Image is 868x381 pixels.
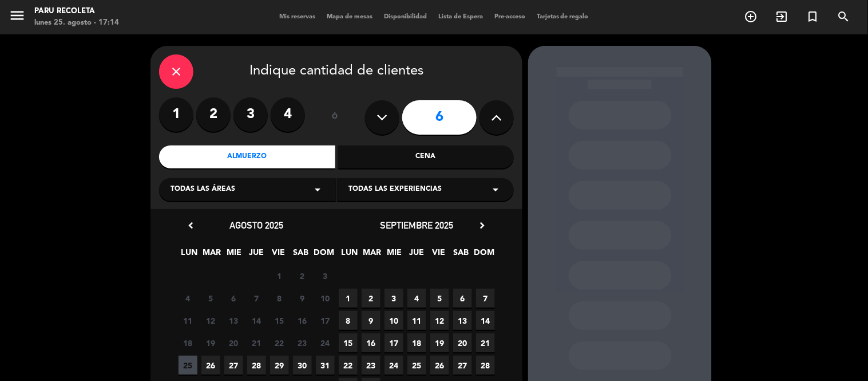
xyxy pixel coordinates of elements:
[179,311,197,330] span: 11
[452,246,471,265] span: SAB
[292,246,311,265] span: SAB
[531,14,594,20] span: Tarjetas de regalo
[489,14,531,20] span: Pre-acceso
[430,289,449,308] span: 5
[293,289,312,308] span: 9
[407,289,426,308] span: 4
[430,246,449,265] span: VIE
[340,246,359,265] span: LUN
[224,333,243,352] span: 20
[9,7,26,28] button: menu
[247,333,266,352] span: 21
[385,333,403,352] span: 17
[247,311,266,330] span: 14
[201,311,220,330] span: 12
[316,356,335,375] span: 31
[270,266,289,285] span: 1
[385,289,403,308] span: 3
[430,356,449,375] span: 26
[270,289,289,308] span: 8
[316,289,335,308] span: 10
[225,246,244,265] span: MIE
[362,356,381,375] span: 23
[247,289,266,308] span: 7
[247,356,266,375] span: 28
[339,356,358,375] span: 22
[348,184,442,195] span: Todas las experiencias
[293,266,312,285] span: 2
[316,311,335,330] span: 17
[489,183,502,197] i: arrow_drop_down
[201,333,220,352] span: 19
[806,10,820,23] i: turned_in_not
[407,246,426,265] span: JUE
[338,146,514,168] div: Cena
[185,219,197,231] i: chevron_left
[9,7,26,24] i: menu
[179,356,197,375] span: 25
[270,356,289,375] span: 29
[293,311,312,330] span: 16
[311,183,324,197] i: arrow_drop_down
[476,356,495,375] span: 28
[203,246,221,265] span: MAR
[453,356,472,375] span: 27
[363,246,382,265] span: MAR
[247,246,266,265] span: JUE
[339,289,358,308] span: 1
[270,333,289,352] span: 22
[321,14,378,20] span: Mapa de mesas
[339,311,358,330] span: 8
[316,333,335,352] span: 24
[362,333,381,352] span: 16
[179,333,197,352] span: 18
[159,54,514,89] div: Indique cantidad de clientes
[224,356,243,375] span: 27
[430,333,449,352] span: 19
[180,246,199,265] span: LUN
[179,289,197,308] span: 4
[378,14,433,20] span: Disponibilidad
[159,97,193,132] label: 1
[362,311,381,330] span: 9
[233,97,268,132] label: 3
[171,184,235,195] span: Todas las áreas
[293,333,312,352] span: 23
[224,289,243,308] span: 6
[744,10,758,23] i: add_circle_outline
[34,6,119,17] div: Paru Recoleta
[169,65,183,78] i: close
[476,311,495,330] span: 14
[380,219,453,231] span: septiembre 2025
[339,333,358,352] span: 15
[837,10,851,23] i: search
[201,289,220,308] span: 5
[407,356,426,375] span: 25
[453,333,472,352] span: 20
[474,246,493,265] span: DOM
[34,17,119,29] div: lunes 25. agosto - 17:14
[270,311,289,330] span: 15
[314,246,333,265] span: DOM
[274,14,321,20] span: Mis reservas
[453,311,472,330] span: 13
[269,246,288,265] span: VIE
[293,356,312,375] span: 30
[775,10,789,23] i: exit_to_app
[385,311,403,330] span: 10
[476,219,488,231] i: chevron_right
[476,333,495,352] span: 21
[196,97,231,132] label: 2
[159,146,335,168] div: Almuerzo
[453,289,472,308] span: 6
[407,333,426,352] span: 18
[224,311,243,330] span: 13
[385,356,403,375] span: 24
[316,97,354,138] div: ó
[385,246,404,265] span: MIE
[430,311,449,330] span: 12
[201,356,220,375] span: 26
[476,289,495,308] span: 7
[362,289,381,308] span: 2
[407,311,426,330] span: 11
